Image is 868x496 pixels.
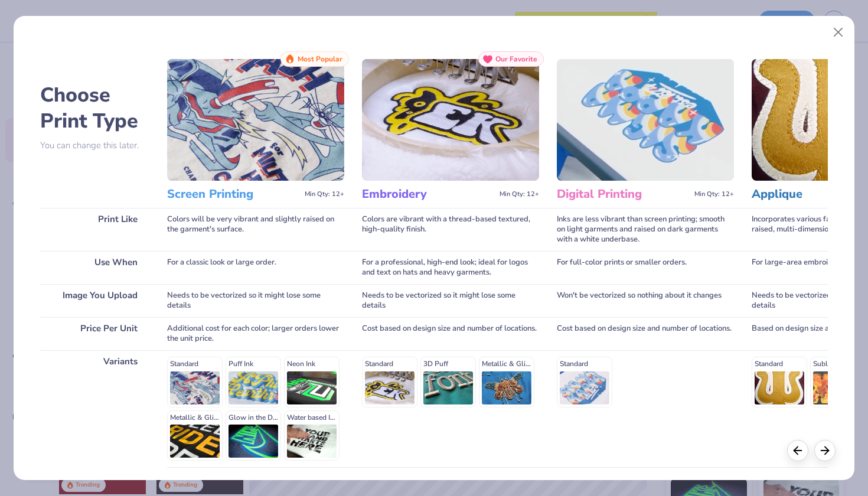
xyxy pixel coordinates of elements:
div: Additional cost for each color; larger orders lower the unit price. [167,317,344,350]
h2: Choose Print Type [40,82,149,134]
div: For a professional, high-end look; ideal for logos and text on hats and heavy garments. [362,251,539,284]
div: Colors will be very vibrant and slightly raised on the garment's surface. [167,208,344,251]
div: Price Per Unit [40,317,149,350]
div: Needs to be vectorized so it might lose some details [167,284,344,317]
h3: Embroidery [362,187,495,202]
img: Screen Printing [167,59,344,181]
div: Colors are vibrant with a thread-based textured, high-quality finish. [362,208,539,251]
span: Our Favorite [495,55,537,63]
h3: Screen Printing [167,187,300,202]
div: Needs to be vectorized so it might lose some details [362,284,539,317]
div: Image You Upload [40,284,149,317]
div: Cost based on design size and number of locations. [557,317,734,350]
p: You can change this later. [40,141,149,151]
div: Inks are less vibrant than screen printing; smooth on light garments and raised on dark garments ... [557,208,734,251]
img: Embroidery [362,59,539,181]
span: Most Popular [298,55,342,63]
div: Use When [40,251,149,284]
div: For a classic look or large order. [167,251,344,284]
h3: Digital Printing [557,187,690,202]
span: Min Qty: 12+ [500,190,539,198]
div: Won't be vectorized so nothing about it changes [557,284,734,317]
div: Cost based on design size and number of locations. [362,317,539,350]
span: Min Qty: 12+ [305,190,344,198]
div: Variants [40,350,149,467]
span: Min Qty: 12+ [694,190,734,198]
div: Print Like [40,208,149,251]
div: For full-color prints or smaller orders. [557,251,734,284]
img: Digital Printing [557,59,734,181]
